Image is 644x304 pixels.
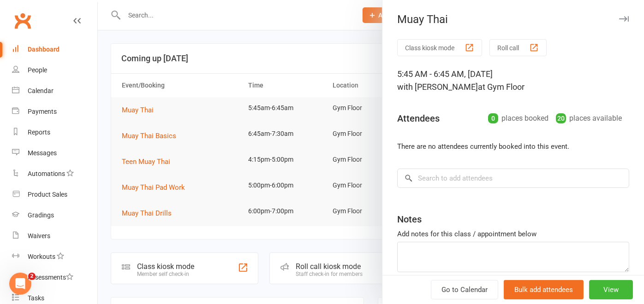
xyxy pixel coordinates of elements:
[12,226,97,246] a: Waivers
[12,205,97,226] a: Gradings
[28,46,60,53] div: Dashboard
[12,164,97,184] a: Automations
[478,82,525,92] span: at Gym Floor
[397,82,478,92] span: with [PERSON_NAME]
[12,143,97,164] a: Messages
[397,141,629,152] li: There are no attendees currently booked into this event.
[11,9,34,32] a: Clubworx
[28,108,57,115] div: Payments
[28,232,50,240] div: Waivers
[556,113,566,123] div: 20
[431,280,498,299] a: Go to Calendar
[28,191,67,198] div: Product Sales
[28,170,65,177] div: Automations
[488,112,549,125] div: places booked
[12,267,97,288] a: Assessments
[397,213,422,226] div: Notes
[28,211,54,219] div: Gradings
[12,184,97,205] a: Product Sales
[28,274,73,281] div: Assessments
[28,294,44,302] div: Tasks
[12,101,97,122] a: Payments
[28,149,57,157] div: Messages
[589,280,633,299] button: View
[556,112,622,125] div: places available
[12,60,97,81] a: People
[28,273,36,280] span: 2
[397,68,629,94] div: 5:45 AM - 6:45 AM, [DATE]
[28,66,47,74] div: People
[12,39,97,60] a: Dashboard
[28,87,54,94] div: Calendar
[28,129,50,136] div: Reports
[382,13,644,26] div: Muay Thai
[504,280,584,299] button: Bulk add attendees
[397,39,482,56] button: Class kiosk mode
[12,122,97,143] a: Reports
[489,39,547,56] button: Roll call
[12,246,97,267] a: Workouts
[397,169,629,188] input: Search to add attendees
[9,273,31,295] iframe: Intercom live chat
[397,112,440,125] div: Attendees
[488,113,498,123] div: 0
[28,253,55,260] div: Workouts
[397,228,629,240] div: Add notes for this class / appointment below
[12,81,97,101] a: Calendar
